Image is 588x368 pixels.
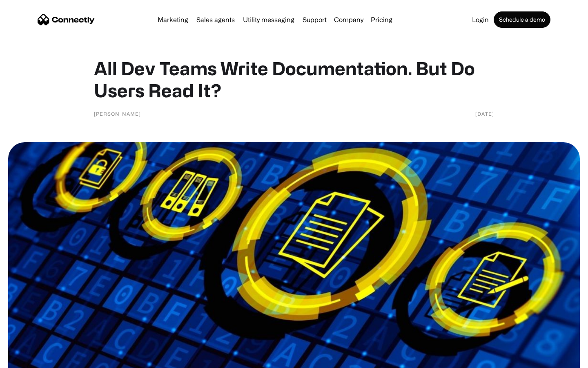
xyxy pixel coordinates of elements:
[94,110,141,118] div: [PERSON_NAME]
[475,110,494,118] div: [DATE]
[193,16,238,23] a: Sales agents
[494,11,550,28] a: Schedule a demo
[8,354,49,365] aside: Language selected: English
[240,16,298,23] a: Utility messaging
[94,57,494,101] h1: All Dev Teams Write Documentation. But Do Users Read It?
[334,14,363,25] div: Company
[299,16,330,23] a: Support
[469,16,492,23] a: Login
[154,16,192,23] a: Marketing
[16,354,49,365] ul: Language list
[367,16,396,23] a: Pricing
